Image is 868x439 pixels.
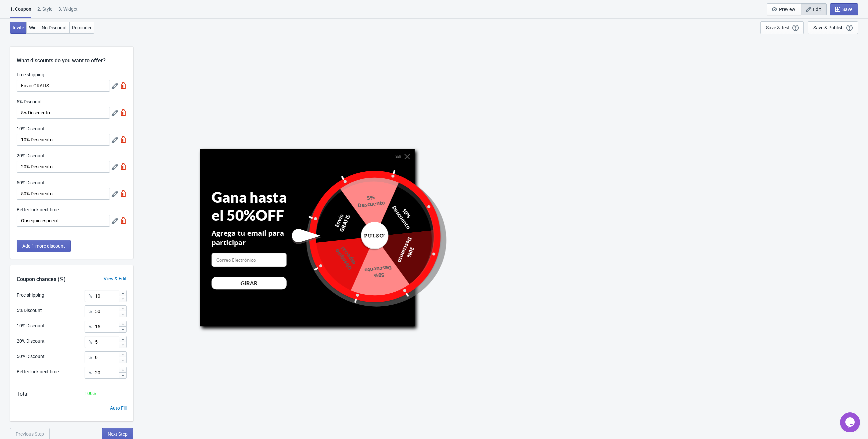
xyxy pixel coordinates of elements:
img: delete.svg [120,82,127,89]
input: Correo Electrónico [211,253,286,267]
button: Add 1 more discount [17,240,71,252]
div: View & Edit [97,275,133,282]
button: Save & Publish [808,21,858,34]
span: Reminder [72,25,92,30]
div: 1. Coupon [10,6,31,18]
label: 10% Discount [17,125,45,132]
span: Next Step [108,431,128,437]
img: delete.svg [120,136,127,143]
div: Better luck next time [17,368,59,375]
div: Free shipping [17,292,44,299]
input: Chance [95,305,119,317]
div: Save & Test [766,25,790,30]
span: Win [29,25,37,30]
input: Chance [95,336,119,348]
button: Reminder [69,22,94,34]
img: delete.svg [120,217,127,224]
label: Better luck next time [17,206,59,213]
span: Invite [13,25,24,30]
div: What discounts do you want to offer? [10,47,133,65]
div: % [89,292,92,300]
span: 100 % [85,391,96,396]
span: No Discount [42,25,67,30]
label: 5% Discount [17,98,42,105]
div: Coupon chances (%) [10,275,72,283]
button: Preview [767,3,801,15]
div: Auto Fill [110,405,127,412]
button: Save & Test [760,21,804,34]
div: Salir [395,155,402,159]
img: delete.svg [120,109,127,116]
label: 50% Discount [17,179,45,186]
input: Chance [95,321,119,333]
iframe: chat widget [840,412,861,432]
div: % [89,369,92,377]
span: Add 1 more discount [22,243,65,249]
button: Edit [801,3,827,15]
button: Save [830,3,858,15]
div: 20% Discount [17,338,45,345]
input: Chance [95,351,119,363]
div: Gana hasta el 50%OFF [211,188,301,224]
button: Invite [10,22,27,34]
div: Total [17,390,29,398]
label: 20% Discount [17,152,45,159]
label: Free shipping [17,71,44,78]
img: delete.svg [120,190,127,197]
span: Preview [779,7,795,12]
div: % [89,307,92,315]
div: % [89,353,92,361]
div: % [89,323,92,331]
div: Agrega tu email para participar [211,229,286,248]
div: Save & Publish [813,25,844,30]
input: Chance [95,367,119,379]
div: GIRAR [240,279,257,287]
span: Save [842,7,852,12]
button: Win [26,22,39,34]
span: Edit [813,7,821,12]
div: 2 . Style [37,6,52,17]
div: 5% Discount [17,307,42,314]
img: delete.svg [120,163,127,170]
div: 50% Discount [17,353,45,360]
div: 3. Widget [58,6,78,17]
input: Chance [95,290,119,302]
div: 10% Discount [17,322,45,329]
div: % [89,338,92,346]
button: No Discount [39,22,70,34]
